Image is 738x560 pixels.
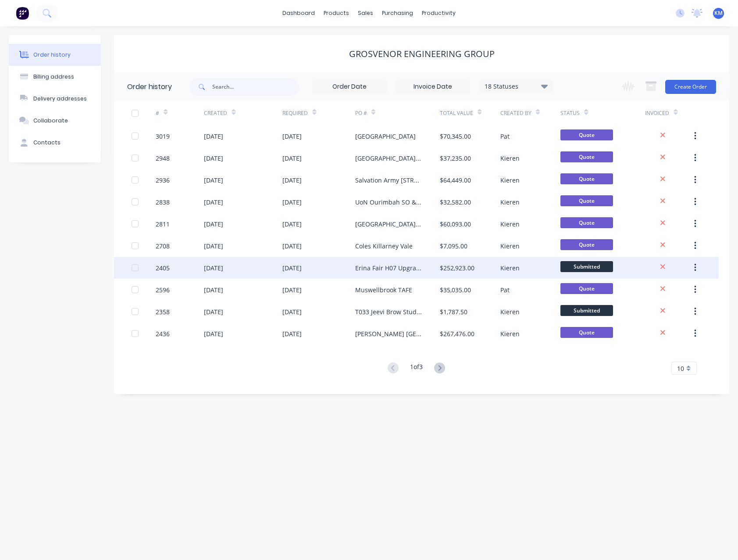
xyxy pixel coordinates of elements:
div: $70,345.00 [440,132,471,141]
div: 2436 [156,329,170,338]
div: PO # [355,109,367,117]
div: Required [282,109,308,117]
div: [DATE] [282,197,302,207]
div: 3019 [156,132,170,141]
button: Contacts [9,132,101,154]
input: Order Date [313,80,386,93]
span: Quote [560,283,613,294]
div: Order history [33,51,71,59]
span: 10 [677,364,684,373]
div: [GEOGRAPHIC_DATA] [355,132,416,141]
span: Quote [560,173,613,184]
div: Grosvenor Engineering Group [349,49,495,59]
input: Search... [212,78,299,96]
div: Salvation Army [STREET_ADDRESS] [355,176,422,185]
div: Total Value [440,101,500,125]
div: [DATE] [204,285,223,294]
div: Kieren [500,176,520,185]
div: [DATE] [204,154,223,163]
a: dashboard [278,7,319,20]
span: Quote [560,327,613,338]
div: [DATE] [204,197,223,207]
div: Created [204,109,227,117]
div: [DATE] [282,219,302,229]
div: $252,923.00 [440,263,474,273]
div: [GEOGRAPHIC_DATA] [STREET_ADDRESS] [355,219,422,229]
div: [DATE] [204,241,223,251]
div: Kieren [500,241,520,251]
div: Kieren [500,329,520,338]
div: Kieren [500,307,520,316]
span: Quote [560,151,613,162]
div: Delivery addresses [33,95,87,103]
div: Pat [500,285,510,294]
div: Required [282,101,355,125]
div: Billing address [33,73,74,81]
div: [DATE] [204,219,223,229]
div: products [319,7,353,20]
div: Created [204,101,282,125]
button: Collaborate [9,110,101,132]
div: 2838 [156,197,170,207]
div: purchasing [378,7,417,20]
div: Status [560,109,580,117]
div: # [156,109,159,117]
div: Order history [127,82,172,92]
div: 2948 [156,154,170,163]
div: [DATE] [204,307,223,316]
div: $32,582.00 [440,197,471,207]
button: Delivery addresses [9,88,101,110]
div: PO # [355,101,440,125]
div: 2358 [156,307,170,316]
div: T033 Jeevi Brow Studio Erina Fair MKD1122510 [355,307,422,316]
div: $60,093.00 [440,219,471,229]
div: 1 of 3 [410,362,423,375]
div: Collaborate [33,117,68,125]
span: KM [714,9,723,17]
div: [DATE] [204,263,223,273]
div: Kieren [500,219,520,229]
button: Create Order [665,80,716,94]
div: Muswellbrook TAFE [355,285,412,294]
input: Invoice Date [396,80,470,93]
div: Total Value [440,109,473,117]
div: 2405 [156,263,170,273]
div: [GEOGRAPHIC_DATA] [GEOGRAPHIC_DATA][MEDICAL_DATA] [355,154,422,163]
div: [DATE] [282,263,302,273]
div: $1,787.50 [440,307,467,316]
div: sales [353,7,378,20]
button: Order history [9,44,101,66]
div: Contacts [33,139,61,147]
div: 18 Statuses [479,82,553,91]
div: 2708 [156,241,170,251]
div: Created By [500,101,561,125]
div: [DATE] [204,132,223,141]
div: Status [560,101,645,125]
div: [DATE] [282,285,302,294]
div: 2811 [156,219,170,229]
div: productivity [417,7,460,20]
div: Invoiced [645,101,693,125]
div: [DATE] [282,132,302,141]
div: [DATE] [282,176,302,185]
div: Coles Killarney Vale [355,241,413,251]
img: Factory [16,7,29,20]
span: Submitted [560,305,613,316]
div: Erina Fair H07 Upgrade [355,263,422,273]
div: UoN Ourimbah SO & CS Buildings [355,197,422,207]
span: Quote [560,195,613,206]
div: [DATE] [282,154,302,163]
div: $64,449.00 [440,176,471,185]
span: Quote [560,239,613,250]
div: $267,476.00 [440,329,474,338]
div: [DATE] [204,176,223,185]
div: $35,035.00 [440,285,471,294]
div: Invoiced [645,109,669,117]
div: Kieren [500,154,520,163]
div: Kieren [500,197,520,207]
div: $37,235.00 [440,154,471,163]
div: Pat [500,132,510,141]
div: Kieren [500,263,520,273]
div: [PERSON_NAME] [GEOGRAPHIC_DATA] [STREET_ADDRESS] [355,329,422,338]
span: Submitted [560,261,613,272]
